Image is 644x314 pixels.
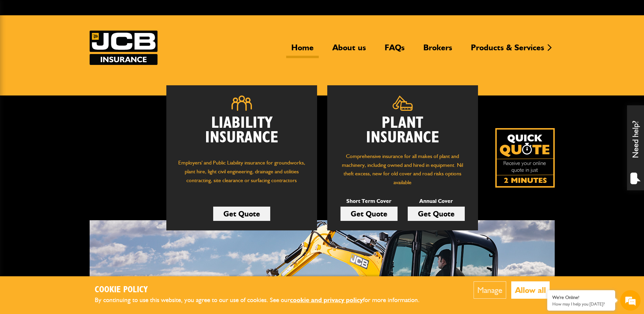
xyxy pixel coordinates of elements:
[177,158,307,191] p: Employers' and Public Liability insurance for groundworks, plant hire, light civil engineering, d...
[474,281,506,299] button: Manage
[290,296,363,304] a: cookie and privacy policy
[408,207,465,221] a: Get Quote
[286,42,319,58] a: Home
[495,128,555,188] a: Get your insurance quote isn just 2-minutes
[90,31,158,65] img: JCB Insurance Services logo
[213,207,270,221] a: Get Quote
[341,207,398,221] a: Get Quote
[95,285,431,295] h2: Cookie Policy
[95,295,431,306] p: By continuing to use this website, you agree to our use of cookies. See our for more information.
[408,197,465,206] p: Annual Cover
[177,116,307,152] h2: Liability Insurance
[552,301,610,307] p: How may I help you today?
[511,281,550,299] button: Allow all
[495,128,555,188] img: Quick Quote
[90,31,158,65] a: JCB Insurance Services
[341,197,398,206] p: Short Term Cover
[327,42,371,58] a: About us
[337,152,468,187] p: Comprehensive insurance for all makes of plant and machinery, including owned and hired in equipm...
[337,116,468,145] h2: Plant Insurance
[627,105,644,190] div: Need help?
[380,42,410,58] a: FAQs
[552,295,610,300] div: We're Online!
[418,42,457,58] a: Brokers
[466,42,549,58] a: Products & Services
